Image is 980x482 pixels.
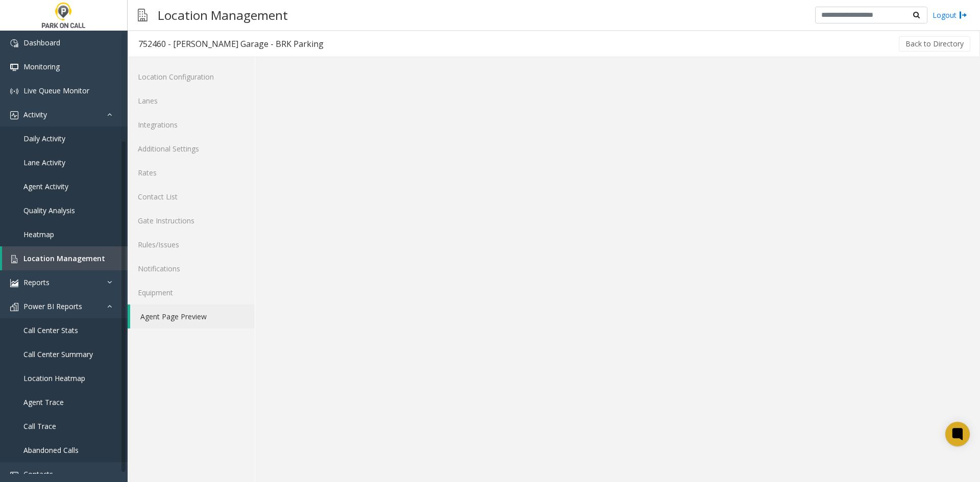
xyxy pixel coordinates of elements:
[23,445,79,455] span: Abandoned Calls
[23,230,54,239] span: Heatmap
[10,303,18,311] img: 'icon'
[23,421,56,431] span: Call Trace
[23,277,50,287] span: Reports
[128,137,255,161] a: Additional Settings
[23,397,64,407] span: Agent Trace
[23,182,68,191] span: Agent Activity
[10,39,18,47] img: 'icon'
[130,305,255,328] a: Agent Page Preview
[23,373,85,383] span: Location Heatmap
[10,63,18,71] img: 'icon'
[153,3,293,28] h3: Location Management
[23,38,60,47] span: Dashboard
[128,185,255,209] a: Contact List
[128,281,255,305] a: Equipment
[128,89,255,113] a: Lanes
[899,36,970,52] button: Back to Directory
[128,113,255,137] a: Integrations
[10,87,18,95] img: 'icon'
[23,86,89,95] span: Live Queue Monitor
[933,10,967,20] a: Logout
[128,233,255,257] a: Rules/Issues
[10,471,18,479] img: 'icon'
[23,62,60,71] span: Monitoring
[2,246,128,270] a: Location Management
[23,158,65,167] span: Lane Activity
[23,134,65,143] span: Daily Activity
[959,10,967,20] img: logout
[128,209,255,233] a: Gate Instructions
[23,206,75,215] span: Quality Analysis
[128,65,255,89] a: Location Configuration
[138,37,324,50] div: 752460 - [PERSON_NAME] Garage - BRK Parking
[23,469,53,479] span: Contacts
[23,325,78,335] span: Call Center Stats
[128,257,255,281] a: Notifications
[128,161,255,185] a: Rates
[10,279,18,287] img: 'icon'
[23,253,105,263] span: Location Management
[23,301,82,311] span: Power BI Reports
[10,255,18,263] img: 'icon'
[10,111,18,119] img: 'icon'
[138,3,148,28] img: pageIcon
[23,110,47,119] span: Activity
[23,349,93,359] span: Call Center Summary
